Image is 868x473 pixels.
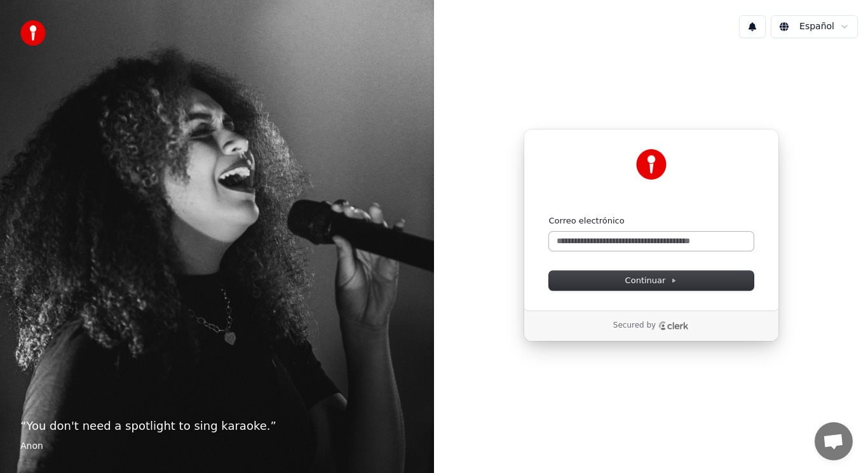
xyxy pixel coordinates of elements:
footer: Anon [20,440,414,453]
p: “ You don't need a spotlight to sing karaoke. ” [20,417,414,435]
div: Chat abierto [815,422,853,460]
button: Continuar [549,271,754,290]
label: Correo electrónico [549,215,625,227]
p: Secured by [613,321,656,331]
img: youka [20,20,46,46]
a: Clerk logo [658,321,689,330]
span: Continuar [625,275,677,286]
img: Youka [636,149,667,180]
